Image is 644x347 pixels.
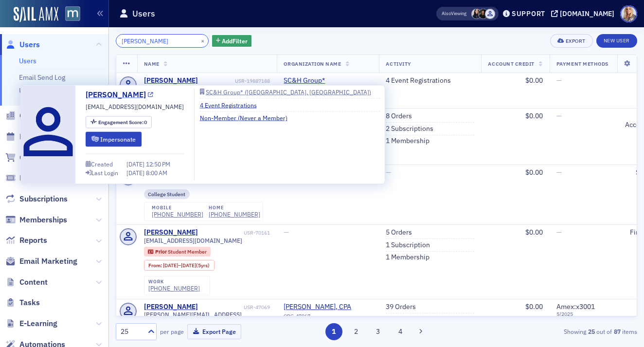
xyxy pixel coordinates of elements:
a: 2 Subscriptions [386,125,433,133]
span: Student Member [168,248,207,255]
span: [DATE] [163,262,178,269]
span: Dennis T. Alexander, CPA [284,303,372,311]
a: View Homepage [58,6,80,23]
a: 4 Event Registrations [386,76,451,85]
a: Tasks [5,297,40,308]
a: Subscriptions [5,194,68,204]
span: — [386,168,391,177]
span: Prior [155,248,168,255]
span: Reports [19,235,47,246]
div: mobile [152,205,203,211]
span: 5 / 2025 [556,311,611,317]
span: [EMAIL_ADDRESS][DOMAIN_NAME] [144,237,242,244]
span: Users [19,39,40,50]
span: $0.00 [525,228,543,237]
div: [DOMAIN_NAME] [560,9,614,18]
a: [PERSON_NAME] [144,303,198,311]
a: SC&H Group* ([GEOGRAPHIC_DATA], [GEOGRAPHIC_DATA]) [200,89,380,95]
a: Prior Student Member [148,249,206,255]
div: SC&H Group* ([GEOGRAPHIC_DATA], [GEOGRAPHIC_DATA]) [206,89,371,94]
img: SailAMX [14,7,58,22]
span: Subscriptions [19,194,68,204]
h1: Users [132,8,155,19]
div: home [209,205,260,211]
button: 4 [392,323,409,340]
span: [DATE] [126,168,146,176]
span: Profile [620,5,637,22]
div: USR-19887188 [199,78,270,84]
a: 4 Event Registrations [200,100,264,109]
a: Reports [5,235,47,246]
div: 0 [98,120,147,125]
strong: 25 [586,327,596,336]
a: 1 Membership [386,137,429,146]
a: Registrations [5,173,67,183]
div: work [148,279,200,285]
span: Add Filter [222,37,248,45]
a: [PERSON_NAME] [144,228,198,237]
span: Registrations [19,173,67,183]
button: Export Page [187,324,241,339]
div: Showing out of items [470,327,637,336]
span: — [556,76,562,85]
span: E-Learning [19,318,57,329]
a: E-Learning [5,318,57,329]
span: $0.00 [525,168,543,177]
span: 8:00 AM [146,168,167,176]
a: Organizations [5,110,69,121]
span: Viewing [442,10,466,17]
span: Organizations [19,110,69,121]
button: 2 [347,323,364,340]
a: Content [5,277,48,288]
div: Engagement Score: 0 [86,116,152,128]
span: Memberships [19,215,67,225]
a: [PERSON_NAME] [144,76,198,85]
div: – (5yrs) [163,262,210,269]
a: New User [596,34,637,48]
span: Justin Chase [485,9,495,19]
button: × [198,36,207,45]
span: From : [148,262,163,269]
a: [PHONE_NUMBER] [152,211,203,218]
span: — [556,168,562,177]
button: 1 [325,323,342,340]
div: From: 2018-01-17 00:00:00 [144,260,215,271]
span: 12:50 PM [146,160,170,167]
span: Engagement Score : [98,119,144,126]
a: SC&H Group* ([GEOGRAPHIC_DATA], [GEOGRAPHIC_DATA]) [284,76,372,93]
div: Created [91,161,113,166]
span: SC&H Group* (Sparks Glencoe, MD) [284,76,372,93]
div: Support [512,9,545,18]
span: Activity [386,60,411,67]
img: SailAMX [65,6,80,21]
div: [PHONE_NUMBER] [148,285,200,292]
a: Users [19,56,36,65]
span: Orders [19,152,43,163]
div: College Student [144,189,190,199]
div: Last Login [91,170,118,175]
button: Impersonate [86,131,142,146]
a: Email Send Log [19,73,65,82]
strong: 87 [612,327,622,336]
div: USR-47069 [199,304,270,310]
span: Tyra Washington [471,9,482,19]
label: per page [160,327,184,336]
a: Non-Member (Never a Member) [200,113,295,122]
a: Email Marketing [5,256,77,267]
a: Orders [5,152,43,163]
span: Email Marketing [19,256,77,267]
a: 1 Subscription [386,241,430,250]
div: 25 [121,327,142,337]
span: Lauren McDonough [478,9,488,19]
span: [DATE] [126,160,146,167]
button: [DOMAIN_NAME] [551,10,618,17]
span: Tasks [19,297,40,308]
a: 60 Event Registrations [386,315,455,324]
div: Prior: Prior: Student Member [144,247,211,256]
a: 39 Orders [386,303,416,311]
a: [PHONE_NUMBER] [209,211,260,218]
